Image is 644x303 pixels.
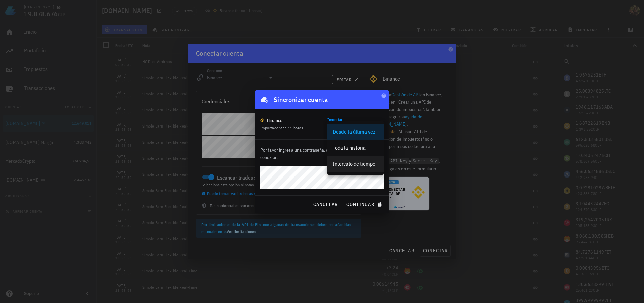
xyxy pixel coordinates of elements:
[310,198,340,210] button: cancelar
[260,125,303,130] span: Importado
[327,117,343,122] label: Importar
[274,94,328,105] div: Sincronizar cuenta
[343,198,386,210] button: continuar
[333,161,378,167] div: Intervalo de tiempo
[260,146,384,161] p: Por favor ingresa una contraseña, con ella encriptaremos la conexión.
[279,125,303,130] span: hace 11 horas
[346,201,384,207] span: continuar
[327,121,384,133] div: ImportarDesde la última vez
[313,201,338,207] span: cancelar
[267,117,283,124] div: Binance
[333,145,378,151] div: Toda la historia
[333,129,378,135] div: Desde la última vez
[260,118,264,122] img: 270.png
